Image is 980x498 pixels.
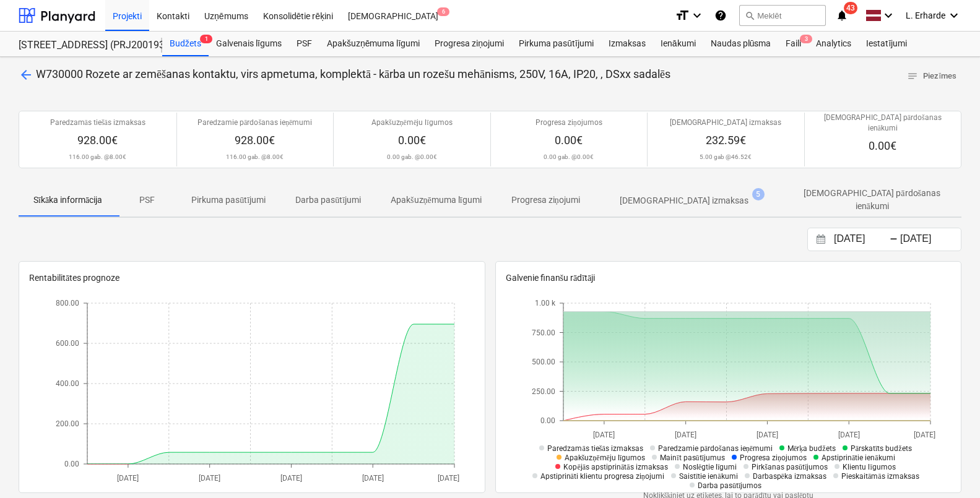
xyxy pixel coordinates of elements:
tspan: [DATE] [438,473,459,482]
tspan: 0.00 [540,416,555,425]
a: Progresa ziņojumi [427,32,511,56]
a: Ienākumi [653,32,703,56]
p: 116.00 gab. @ 8.00€ [69,153,126,161]
p: PSF [132,194,162,207]
tspan: [DATE] [117,473,139,482]
tspan: [DATE] [838,430,860,439]
p: Darba pasūtījumi [295,194,361,207]
p: Paredzamās tiešās izmaksas [50,118,145,128]
span: Kopējās apstiprinātās izmaksas [563,463,667,471]
a: Naudas plūsma [703,32,779,56]
button: Meklēt [739,5,826,26]
p: [DEMOGRAPHIC_DATA] pārdošanas ienākumi [810,113,956,134]
p: Progresa ziņojumi [511,194,580,207]
tspan: 1.00 k [535,299,556,307]
tspan: [DATE] [914,430,935,439]
span: Apstiprinātie ienākumi [822,453,895,462]
tspan: [DATE] [757,430,778,439]
span: Apakšuzņēmēju līgumos [565,453,646,462]
span: search [745,11,755,20]
span: Noslēgtie līgumi [683,463,737,471]
a: Analytics [809,32,859,56]
div: Faili [778,32,809,56]
p: 0.00 gab. @ 0.00€ [544,153,594,161]
span: 43 [844,2,857,14]
span: Darba pasūtījumos [698,481,761,490]
i: keyboard_arrow_down [690,8,705,23]
span: 1 [200,35,212,43]
span: Apstiprināti klientu progresa ziņojumi [540,472,664,481]
span: Paredzamie pārdošanas ieņēmumi [658,444,773,453]
span: 3 [800,35,812,43]
span: Mainīt pasūtījumus [660,453,725,462]
a: PSF [289,32,319,56]
i: notifications [836,8,848,23]
iframe: Chat Widget [918,439,980,498]
p: Pirkuma pasūtījumi [191,194,266,207]
a: Faili3 [778,32,809,56]
span: L. Erharde [906,11,945,20]
tspan: 600.00 [56,339,79,348]
div: - [890,236,898,243]
span: 928.00€ [235,134,275,147]
tspan: 200.00 [56,419,79,428]
tspan: [DATE] [593,430,615,439]
p: Progresa ziņojumos [536,118,602,128]
tspan: 750.00 [532,328,555,337]
span: 0.00€ [398,134,426,147]
i: format_size [675,8,690,23]
a: Budžets1 [162,32,209,56]
tspan: [DATE] [280,473,301,482]
div: [STREET_ADDRESS] (PRJ2001931) 2601882 [19,39,147,52]
tspan: [DATE] [199,473,220,482]
a: Apakšuzņēmuma līgumi [319,32,427,56]
p: 5.00 gab @ 46.52€ [700,153,752,161]
i: keyboard_arrow_down [947,8,961,23]
span: Mērķa budžets [787,444,836,453]
span: 928.00€ [77,134,118,147]
span: Progresa ziņojumos [740,453,807,462]
i: Zināšanu pamats [714,8,727,23]
span: Pirkšanas pasūtījumos [752,463,828,471]
p: [DEMOGRAPHIC_DATA] pārdošanas ienākumi [788,187,956,213]
p: Paredzamie pārdošanas ieņēmumi [197,118,312,128]
p: Galvenie finanšu rādītāji [506,272,952,285]
a: Galvenais līgums [209,32,289,56]
tspan: [DATE] [362,473,383,482]
tspan: 0.00 [64,460,79,468]
span: notes [907,71,918,82]
p: [DEMOGRAPHIC_DATA] izmaksas [670,118,781,128]
p: 0.00 gab. @ 0.00€ [387,153,437,161]
p: Apakšuzņēmuma līgumi [391,194,482,207]
i: keyboard_arrow_down [881,8,896,23]
a: Izmaksas [601,32,653,56]
p: Rentabilitātes prognoze [29,272,475,285]
input: Beigu datums [898,231,961,248]
span: 5 [752,188,765,200]
span: Pieskaitāmās izmaksas [841,472,919,481]
span: 0.00€ [869,139,896,152]
span: Klientu līgumos [843,463,895,471]
p: [DEMOGRAPHIC_DATA] izmaksas [620,194,748,207]
span: Piezīmes [907,69,956,84]
span: 6 [437,7,449,16]
tspan: [DATE] [675,430,696,439]
button: Piezīmes [902,67,961,86]
span: W730000 Rozete ar zemēšanas kontaktu, virs apmetuma, komplektā - kārba un rozešu mehānisms, 250V,... [36,67,670,80]
a: Iestatījumi [859,32,914,56]
a: Pirkuma pasūtījumi [511,32,601,56]
span: arrow_back [19,67,33,82]
tspan: 800.00 [56,299,79,307]
span: 232.59€ [706,134,746,147]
